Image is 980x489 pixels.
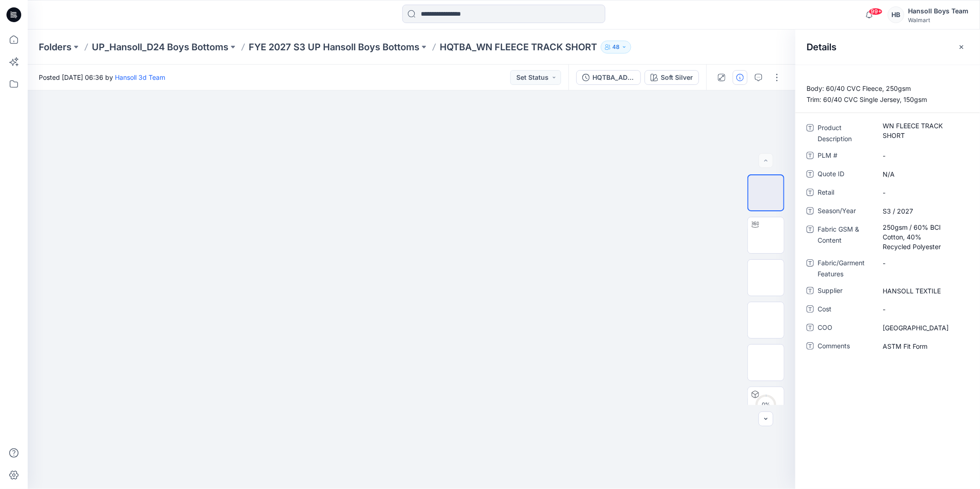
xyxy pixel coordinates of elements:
[883,206,963,216] span: S3 / 2027
[818,224,873,252] span: Fabric GSM & Content
[883,341,963,351] span: ASTM Fit Form
[883,222,963,251] span: 250gsm / 60% BCI Cotton, 40% Recycled Polyester
[883,169,963,179] span: N/A
[601,41,631,54] button: 48
[818,285,873,298] span: Supplier
[908,17,968,24] div: Walmart
[883,323,963,333] span: Vietnam
[661,72,693,83] div: Soft Silver
[818,122,873,144] span: Product Description
[818,187,873,200] span: Retail
[818,340,873,353] span: Comments
[869,8,883,15] span: 99+
[883,188,963,197] span: -
[908,6,968,17] div: Hansoll Boys Team
[883,286,963,296] span: HANSOLL TEXTILE
[795,83,980,105] p: Body: 60/40 CVC Fleece, 250gsm Trim: 60/40 CVC Single Jersey, 150gsm
[39,41,72,54] a: Folders
[249,41,419,54] a: FYE 2027 S3 UP Hansoll Boys Bottoms
[818,205,873,218] span: Season/Year
[92,41,228,54] a: UP_Hansoll_D24 Boys Bottoms
[115,73,165,81] a: Hansoll 3d Team
[883,121,963,140] span: WN FLEECE TRACK SHORT
[818,322,873,335] span: COO
[818,168,873,181] span: Quote ID
[39,72,165,82] span: Posted [DATE] 06:36 by
[883,258,963,268] span: -
[818,257,873,280] span: Fabric/Garment Features
[807,42,837,53] h2: Details
[755,401,777,409] div: 0 %
[818,150,873,163] span: PLM #
[883,151,963,161] span: -
[733,70,747,85] button: Details
[576,70,641,85] button: HQTBA_ADM SC_WN FLEECE TRACK SHORT 1
[592,72,635,83] div: HQTBA_ADM SC_WN FLEECE TRACK SHORT 1
[888,6,904,23] div: HB
[440,41,597,54] p: HQTBA_WN FLEECE TRACK SHORT
[818,304,873,316] span: Cost
[645,70,699,85] button: Soft Silver
[883,304,963,314] span: -
[612,42,620,52] p: 48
